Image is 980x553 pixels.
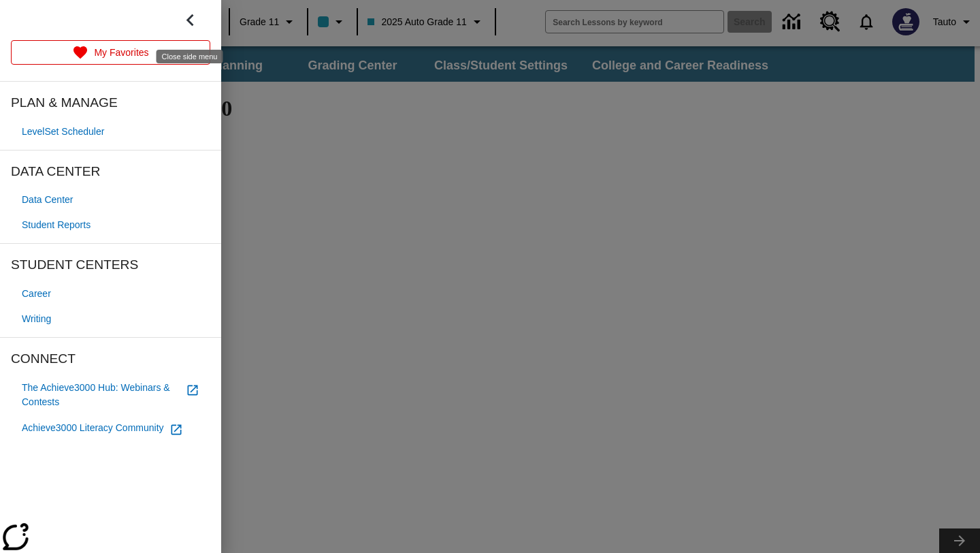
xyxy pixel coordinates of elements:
a: Achieve3000 Literacy Community, will open in new browser tab [11,415,210,442]
span: CONNECT [11,349,210,370]
span: PLAN & MANAGE [11,93,210,114]
p: My Favorites [94,46,148,60]
span: Achieve3000 Literacy Community [22,421,164,435]
span: The Achieve3000 Hub: Webinars & Contests [22,381,180,409]
span: Career [22,287,51,301]
a: The Achieve3000 Hub: Webinars &amp; Contests, will open in new browser tab [11,375,210,415]
span: Student Reports [22,218,91,232]
a: Data Center [11,187,210,212]
span: DATA CENTER [11,161,210,183]
a: Career [11,281,210,306]
a: Writing [11,306,210,332]
a: My Favorites [11,40,210,65]
body: Maximum 600 characters Press Escape to exit toolbar Press Alt + F10 to reach toolbar [5,11,199,23]
span: Writing [22,312,51,326]
span: LevelSet Scheduler [22,125,104,139]
span: Data Center [22,193,73,207]
span: STUDENT CENTERS [11,255,210,276]
a: LevelSet Scheduler [11,119,210,144]
a: Student Reports [11,212,210,238]
div: Close side menu [157,50,223,63]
